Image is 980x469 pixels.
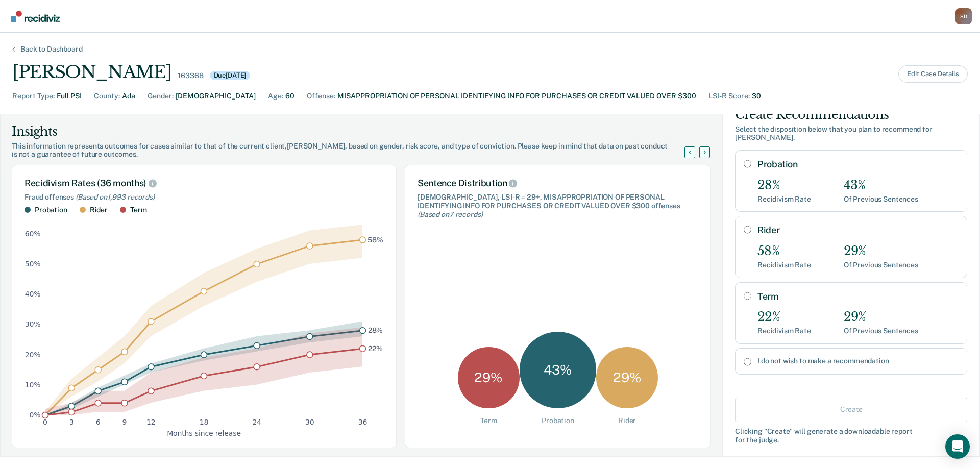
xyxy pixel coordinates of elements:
[146,418,156,426] text: 12
[12,91,55,102] div: Report Type :
[43,418,367,426] g: x-axis tick label
[35,206,67,214] div: Probation
[57,91,82,102] div: Full PSI
[25,380,41,388] text: 10%
[96,418,101,426] text: 6
[757,357,959,365] label: I do not wish to make a recommendation
[358,418,367,426] text: 36
[200,418,209,426] text: 18
[735,427,967,444] div: Clicking " Create " will generate a downloadable report for the judge.
[757,310,811,325] div: 22%
[25,229,41,418] g: y-axis tick label
[735,107,967,123] div: Create Recommendations
[178,71,203,80] div: 163368
[268,91,283,102] div: Age :
[418,178,698,189] div: Sentence Distribution
[24,178,384,189] div: Recidivism Rates (36 months)
[418,210,482,218] span: (Based on 7 records )
[458,347,520,409] div: 29 %
[69,418,74,426] text: 3
[252,418,261,426] text: 24
[757,225,959,236] label: Rider
[148,91,174,102] div: Gender :
[945,434,970,459] div: Open Intercom Messenger
[25,350,41,358] text: 20%
[305,418,314,426] text: 30
[735,397,967,422] button: Create
[757,244,811,259] div: 58%
[367,235,383,243] text: 58%
[122,91,135,102] div: Ada
[285,91,295,102] div: 60
[367,235,383,352] g: text
[542,416,574,425] div: Probation
[25,320,41,328] text: 30%
[122,418,127,426] text: 9
[210,71,251,80] div: Due [DATE]
[708,91,750,102] div: LSI-R Score :
[337,91,696,102] div: MISAPPROPRIATION OF PERSONAL IDENTIFYING INFO FOR PURCHASES OR CREDIT VALUED OVER $300
[43,418,47,426] text: 0
[12,62,171,83] div: [PERSON_NAME]
[844,327,918,335] div: Of Previous Sentences
[844,310,918,325] div: 29%
[752,91,761,102] div: 30
[11,11,60,22] img: Recidiviz
[757,159,959,170] label: Probation
[307,91,335,102] div: Offense :
[25,260,41,268] text: 50%
[757,178,811,193] div: 28%
[418,193,698,218] div: [DEMOGRAPHIC_DATA], LSI-R = 29+, MISAPPROPRIATION OF PERSONAL IDENTIFYING INFO FOR PURCHASES OR C...
[844,261,918,269] div: Of Previous Sentences
[25,290,41,298] text: 40%
[45,225,362,415] g: area
[898,65,968,83] button: Edit Case Details
[12,142,697,159] div: This information represents outcomes for cases similar to that of the current client, [PERSON_NAM...
[955,8,972,24] button: Profile dropdown button
[90,206,108,214] div: Rider
[76,193,155,201] span: (Based on 1,993 records )
[130,206,146,214] div: Term
[757,291,959,302] label: Term
[520,332,597,409] div: 43 %
[167,429,241,437] text: Months since release
[757,261,811,269] div: Recidivism Rate
[844,178,918,193] div: 43%
[955,8,972,24] div: S D
[30,411,41,419] text: 0%
[757,327,811,335] div: Recidivism Rate
[757,195,811,204] div: Recidivism Rate
[176,91,256,102] div: [DEMOGRAPHIC_DATA]
[618,416,636,425] div: Rider
[8,45,95,54] div: Back to Dashboard
[735,125,967,142] div: Select the disposition below that you plan to recommend for [PERSON_NAME] .
[12,124,697,140] div: Insights
[25,229,41,237] text: 60%
[24,193,384,202] div: Fraud offenses
[167,429,241,437] g: x-axis label
[368,326,383,334] text: 28%
[596,347,658,409] div: 29 %
[368,344,383,352] text: 22%
[844,195,918,204] div: Of Previous Sentences
[844,244,918,259] div: 29%
[94,91,120,102] div: County :
[480,416,497,425] div: Term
